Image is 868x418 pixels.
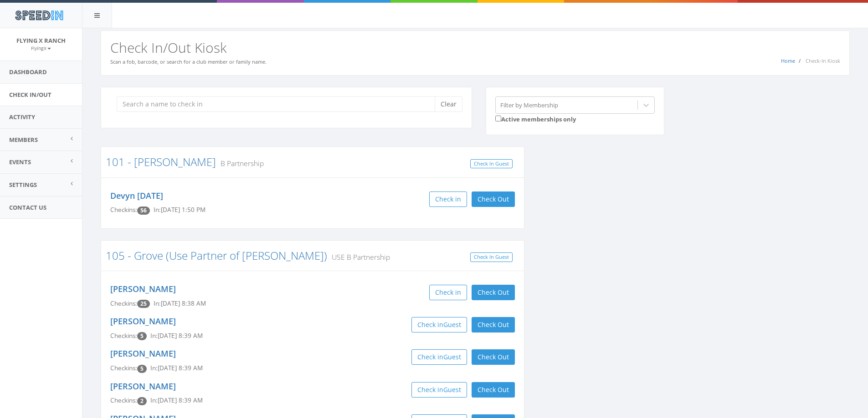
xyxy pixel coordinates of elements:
span: Events [9,158,31,166]
a: FlyingX [31,44,51,52]
button: Clear [435,96,462,112]
button: Check inGuest [411,382,467,398]
a: 101 - [PERSON_NAME] [106,154,216,169]
a: [PERSON_NAME] [110,381,176,392]
button: Check Out [472,317,515,332]
span: Checkin count [137,397,147,405]
span: In: [DATE] 8:39 AM [150,332,203,340]
a: 105 - Grove (Use Partner of [PERSON_NAME]) [106,248,327,263]
span: Contact Us [9,203,46,212]
span: Checkins: [110,299,137,307]
span: Checkin count [137,300,150,308]
button: Check inGuest [411,349,467,365]
a: [PERSON_NAME] [110,316,176,327]
span: Checkin count [137,365,147,373]
span: Checkin count [137,332,147,340]
span: In: [DATE] 8:39 AM [150,364,203,372]
div: Filter by Membership [500,101,558,109]
small: USE B Partnership [327,252,390,262]
span: Checkin count [137,206,150,215]
button: Check in [429,285,467,300]
span: Checkins: [110,332,137,340]
small: FlyingX [31,45,51,51]
button: Check Out [472,382,515,398]
span: Guest [443,385,461,394]
a: Check In Guest [470,252,513,262]
a: Home [781,57,795,64]
img: speedin_logo.png [10,7,67,24]
label: Active memberships only [495,114,576,124]
small: Scan a fob, barcode, or search for a club member or family name. [110,58,267,65]
span: In: [DATE] 8:39 AM [150,396,203,404]
small: B Partnership [216,158,264,168]
span: In: [DATE] 8:38 AM [154,299,206,307]
input: Search a name to check in [117,96,442,112]
span: Settings [9,181,37,189]
input: Active memberships only [495,116,501,121]
span: Checkins: [110,206,137,214]
span: Flying X Ranch [16,36,66,45]
span: In: [DATE] 1:50 PM [154,206,205,214]
button: Check Out [472,349,515,365]
span: Guest [443,353,461,361]
span: Checkins: [110,364,137,372]
a: [PERSON_NAME] [110,283,176,294]
button: Check in [429,191,467,207]
button: Check Out [472,285,515,300]
a: [PERSON_NAME] [110,348,176,359]
span: Checkins: [110,396,137,404]
button: Check Out [472,191,515,207]
span: Check-In Kiosk [806,57,840,64]
a: Check In Guest [470,159,513,169]
button: Check inGuest [411,317,467,332]
a: Devyn [DATE] [110,190,163,201]
h2: Check In/Out Kiosk [110,40,840,55]
span: Guest [443,320,461,329]
span: Members [9,136,38,144]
